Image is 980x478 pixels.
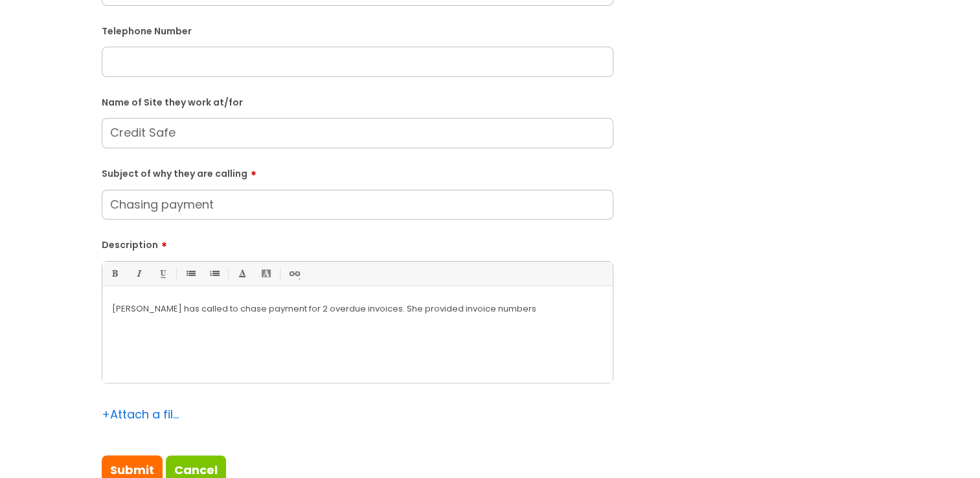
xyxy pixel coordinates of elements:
[102,95,613,108] label: Name of Site they work at/for
[102,406,110,422] span: +
[182,266,198,282] a: • Unordered List (Ctrl-Shift-7)
[206,266,222,282] a: 1. Ordered List (Ctrl-Shift-8)
[258,266,274,282] a: Back Color
[102,235,613,251] label: Description
[286,266,302,282] a: Link
[102,164,613,179] label: Subject of why they are calling
[130,266,146,282] a: Italic (Ctrl-I)
[106,266,122,282] a: Bold (Ctrl-B)
[154,266,170,282] a: Underline(Ctrl-U)
[102,23,613,37] label: Telephone Number
[234,266,250,282] a: Font Color
[112,303,603,315] p: [PERSON_NAME] has called to chase payment for 2 overdue invoices. She provided invoice numbers
[102,404,179,425] div: Attach a file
